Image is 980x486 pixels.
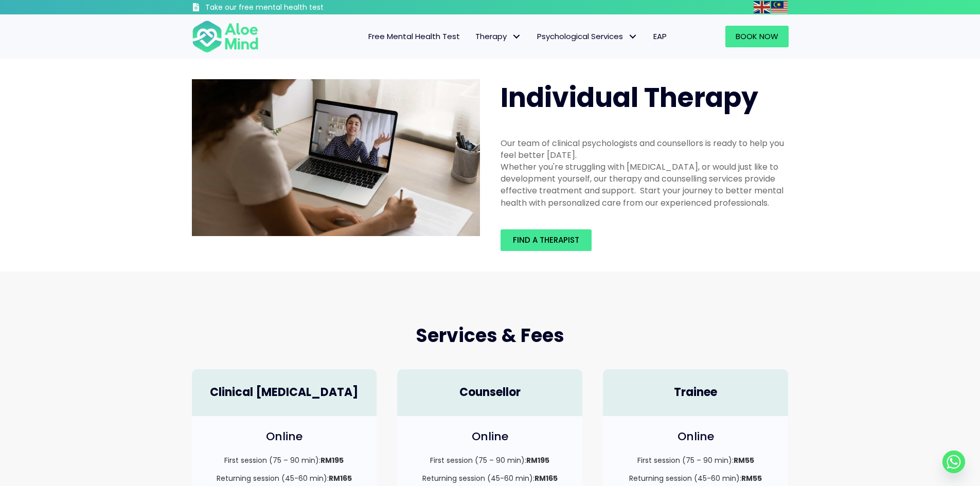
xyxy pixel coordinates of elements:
[468,26,529,47] a: TherapyTherapy: submenu
[534,473,558,483] strong: RM165
[653,31,667,42] span: EAP
[272,26,674,47] nav: Menu
[613,455,778,465] p: First session (75 – 90 min):
[754,1,770,13] img: en
[320,455,344,465] strong: RM195
[361,26,468,47] a: Free Mental Health Test
[416,322,564,349] span: Services & Fees
[771,1,788,13] img: ms
[501,229,592,251] a: Find a therapist
[368,31,460,42] span: Free Mental Health Test
[202,429,367,445] h4: Online
[741,473,762,483] strong: RM55
[529,26,646,47] a: Psychological ServicesPsychological Services: submenu
[613,429,778,445] h4: Online
[407,455,572,465] p: First session (75 – 90 min):
[646,26,674,47] a: EAP
[526,455,549,465] strong: RM195
[613,473,778,483] p: Returning session (45-60 min):
[501,137,789,161] div: Our team of clinical psychologists and counsellors is ready to help you feel better [DATE].
[192,79,480,236] img: Therapy online individual
[475,31,522,42] span: Therapy
[192,20,259,53] img: Aloe mind Logo
[501,79,758,116] span: Individual Therapy
[205,3,379,13] h3: Take our free mental health test
[202,455,367,465] p: First session (75 – 90 min):
[407,429,572,445] h4: Online
[626,29,640,44] span: Psychological Services: submenu
[513,235,579,245] span: Find a therapist
[501,161,789,209] div: Whether you're struggling with [MEDICAL_DATA], or would just like to development yourself, our th...
[192,3,379,14] a: Take our free mental health test
[725,26,789,47] a: Book Now
[537,31,638,42] span: Psychological Services
[942,451,965,473] a: Whatsapp
[329,473,352,483] strong: RM165
[771,1,789,13] a: Malay
[754,1,771,13] a: English
[407,385,572,401] h4: Counsellor
[202,473,367,483] p: Returning session (45-60 min):
[734,455,754,465] strong: RM55
[509,29,524,44] span: Therapy: submenu
[202,385,367,401] h4: Clinical [MEDICAL_DATA]
[407,473,572,483] p: Returning session (45-60 min):
[736,31,778,42] span: Book Now
[613,385,778,401] h4: Trainee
